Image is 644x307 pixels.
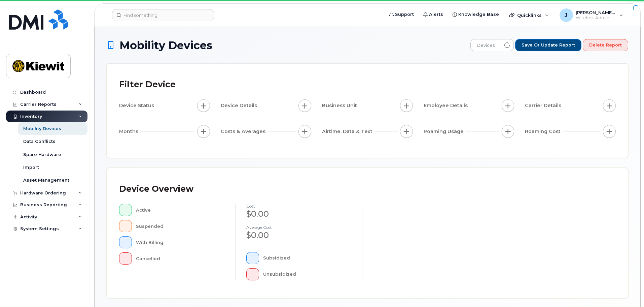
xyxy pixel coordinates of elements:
div: Suspended [136,220,225,232]
div: Device Overview [119,180,193,198]
div: Subsidized [263,252,352,264]
div: $0.00 [246,208,351,220]
button: Delete Report [583,39,628,51]
span: Business Unit [322,102,359,109]
span: Devices [471,39,501,52]
div: Active [136,204,225,216]
span: Roaming Cost [525,128,563,135]
span: Mobility Devices [119,39,212,51]
div: Cancelled [136,252,225,265]
span: Roaming Usage [424,128,466,135]
span: Employee Details [424,102,470,109]
h4: Average cost [246,225,351,229]
span: Months [119,128,140,135]
div: $0.00 [246,229,351,241]
span: Device Status [119,102,156,109]
div: With Billing [136,236,225,248]
span: Costs & Averages [221,128,267,135]
span: Carrier Details [525,102,563,109]
span: Device Details [221,102,259,109]
div: Unsubsidized [263,268,352,280]
span: Delete Report [589,42,622,48]
span: Airtime, Data & Text [322,128,374,135]
div: Filter Device [119,76,176,93]
button: Save or Update Report [515,39,581,51]
h4: cost [246,204,351,208]
span: Save or Update Report [522,42,575,48]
